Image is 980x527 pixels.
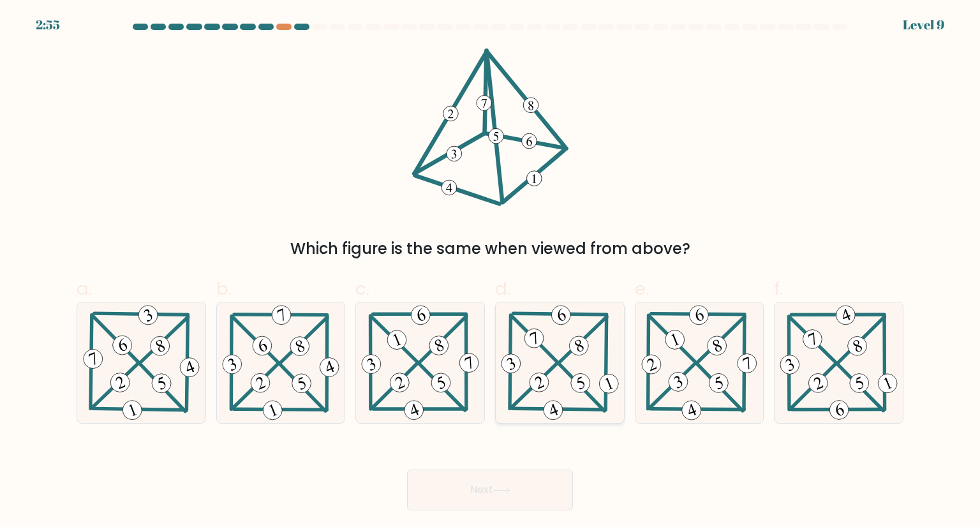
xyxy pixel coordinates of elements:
span: a. [77,276,92,301]
button: Next [407,470,573,510]
div: Which figure is the same when viewed from above? [84,237,896,260]
span: e. [635,276,649,301]
span: c. [355,276,369,301]
div: 2:55 [36,15,60,34]
span: b. [216,276,232,301]
div: Level 9 [903,15,944,34]
span: f. [774,276,783,301]
span: d. [495,276,510,301]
